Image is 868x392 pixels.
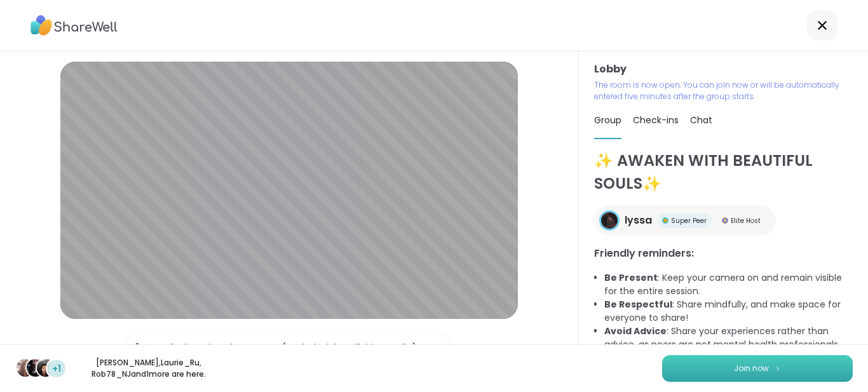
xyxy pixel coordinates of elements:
[604,271,853,298] li: : Keep your camera on and remain visible for the entire session.
[604,325,667,337] b: Avoid Advice
[604,325,853,351] li: : Share your experiences rather than advice, as peers are not mental health professionals.
[148,335,151,360] span: |
[17,359,34,377] img: dodi
[594,149,853,195] h1: ✨ AWAKEN WITH BEAUTIFUL SOULS✨
[604,298,853,325] li: : Share mindfully, and make space for everyone to share!
[132,335,143,360] img: Microphone
[78,357,220,380] p: [PERSON_NAME] , Laurie_Ru , Rob78_NJ and 1 more are here.
[604,298,672,311] b: Be Respectful
[158,341,417,355] div: Default - Microphone Array (Realtek High Definition Audio)
[662,355,853,382] button: Join now
[594,62,853,77] h3: Lobby
[52,362,61,375] span: +1
[594,79,853,102] p: The room is now open. You can join now or will be automatically entered five minutes after the gr...
[594,246,853,261] h3: Friendly reminders:
[731,216,761,226] span: Elite Host
[690,114,712,126] span: Chat
[774,365,782,372] img: ShareWell Logomark
[594,205,776,236] a: lyssalyssaSuper PeerSuper PeerElite HostElite Host
[633,114,679,126] span: Check-ins
[604,271,658,284] b: Be Present
[671,216,707,226] span: Super Peer
[31,11,118,40] img: ShareWell Logo
[601,212,618,229] img: lyssa
[722,217,728,224] img: Elite Host
[625,213,652,228] span: lyssa
[37,359,55,377] img: Rob78_NJ
[27,359,44,377] img: Laurie_Ru
[662,217,668,224] img: Super Peer
[734,363,769,374] span: Join now
[594,114,621,126] span: Group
